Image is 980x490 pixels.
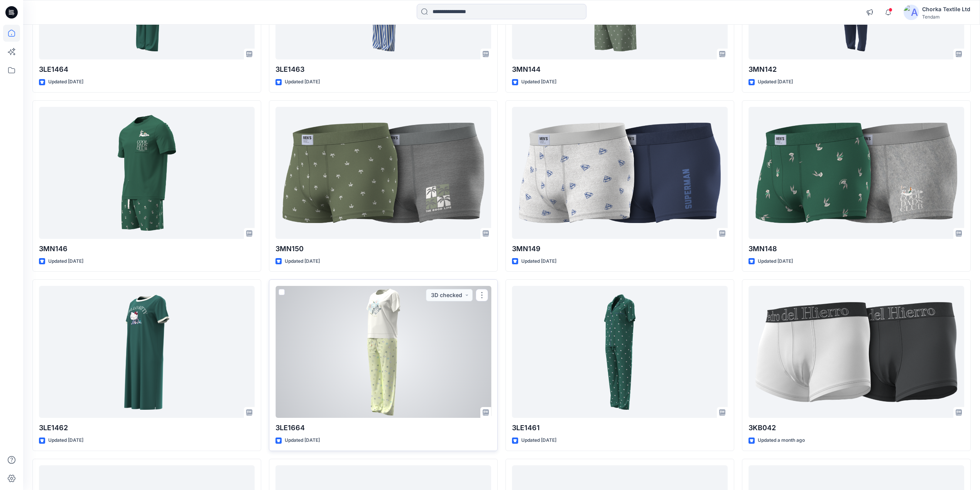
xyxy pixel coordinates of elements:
p: Updated [DATE] [285,436,320,444]
img: avatar [904,5,919,20]
a: 3MN146 [39,107,255,239]
p: Updated [DATE] [758,257,793,265]
p: Updated [DATE] [521,436,556,444]
p: 3LE1461 [512,422,728,433]
a: 3MN149 [512,107,728,239]
p: Updated [DATE] [48,78,83,86]
a: 3LE1462 [39,286,255,418]
p: 3LE1464 [39,64,255,75]
p: 3KB042 [749,422,964,433]
p: Updated [DATE] [758,78,793,86]
p: 3MN149 [512,243,728,254]
a: 3MN150 [275,107,491,239]
a: 3LE1664 [275,286,491,418]
p: 3LE1664 [275,422,491,433]
p: Updated [DATE] [285,257,320,265]
p: Updated [DATE] [285,78,320,86]
div: Tendam [922,14,970,20]
p: 3LE1463 [275,64,491,75]
p: 3LE1462 [39,422,255,433]
p: Updated [DATE] [521,257,556,265]
a: 3LE1461 [512,286,728,418]
p: Updated [DATE] [48,436,83,444]
p: 3MN144 [512,64,728,75]
a: 3MN148 [749,107,964,239]
p: 3MN146 [39,243,255,254]
p: 3MN150 [275,243,491,254]
p: Updated a month ago [758,436,805,444]
p: 3MN148 [749,243,964,254]
a: 3KB042 [749,286,964,418]
p: Updated [DATE] [48,257,83,265]
p: Updated [DATE] [521,78,556,86]
p: 3MN142 [749,64,964,75]
div: Chorka Textile Ltd [922,5,970,14]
